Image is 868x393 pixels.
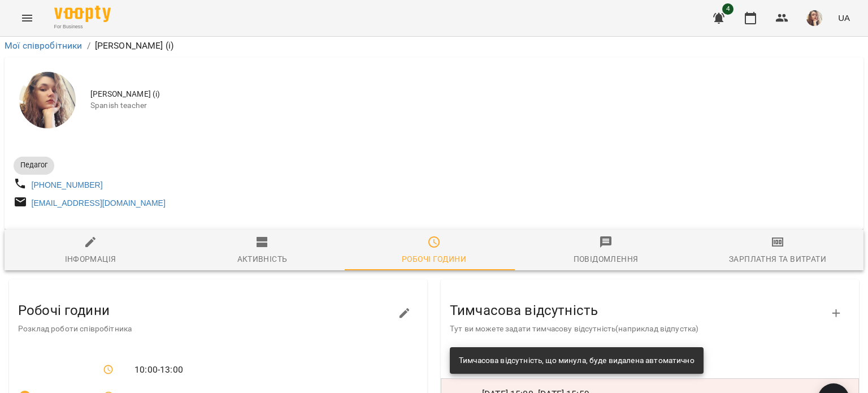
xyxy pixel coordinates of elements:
[459,351,695,371] div: Тимчасова відсутність, що минула, буде видалена автоматично
[19,72,76,128] img: Івашура Анна Вікторівна (і)
[574,252,639,266] div: Повідомлення
[32,198,166,208] a: [EMAIL_ADDRESS][DOMAIN_NAME]
[14,160,54,170] span: Педагог
[450,303,832,318] h3: Тимчасова відсутність
[729,252,826,266] div: Зарплатня та Витрати
[54,6,111,22] img: Voopty Logo
[95,39,174,53] p: [PERSON_NAME] (і)
[54,23,111,31] span: For Business
[450,323,832,335] p: Тут ви можете задати тимчасову відсутність(наприклад відпустка)
[806,10,822,26] img: 81cb2171bfcff7464404e752be421e56.JPG
[87,39,90,53] li: /
[134,363,183,377] span: 10:00 - 13:00
[237,252,288,266] div: Активність
[722,3,734,15] span: 4
[5,39,863,53] nav: breadcrumb
[5,40,83,51] a: Мої співробітники
[402,252,466,266] div: Робочі години
[90,89,854,100] span: [PERSON_NAME] (і)
[14,5,41,32] button: Menu
[18,323,400,335] p: Розклад роботи співробітника
[65,252,116,266] div: Інформація
[838,12,850,24] span: UA
[834,7,854,28] button: UA
[32,180,103,189] a: [PHONE_NUMBER]
[90,100,854,111] span: Spanish teacher
[18,303,400,318] h3: Робочі години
